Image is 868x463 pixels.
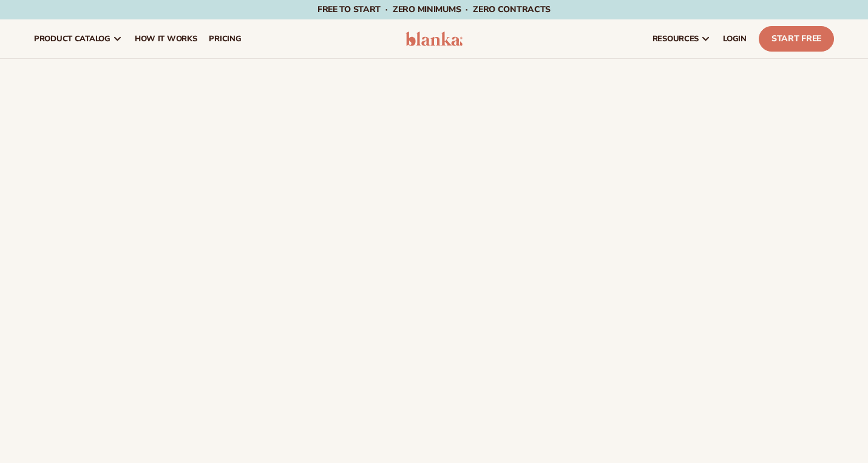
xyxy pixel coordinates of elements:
span: Free to start · ZERO minimums · ZERO contracts [317,4,551,15]
a: Start Free [759,26,834,52]
span: product catalog [34,34,110,44]
span: pricing [209,34,241,44]
a: resources [646,19,717,58]
img: logo [405,32,463,46]
span: resources [653,34,699,44]
a: pricing [203,19,247,58]
a: How It Works [129,19,203,58]
a: LOGIN [717,19,753,58]
a: product catalog [28,19,129,58]
span: LOGIN [723,34,747,44]
span: How It Works [135,34,197,44]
